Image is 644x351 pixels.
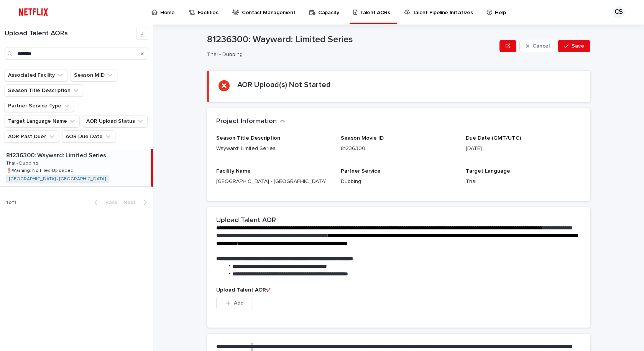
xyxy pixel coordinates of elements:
span: Season Movie ID [341,135,384,141]
span: Next [123,200,140,205]
button: AOR Upload Status [83,115,148,127]
h2: AOR Upload(s) Not Started [237,80,331,89]
span: Cancel [532,43,550,49]
span: Facility Name [216,168,251,174]
span: Due Date (GMT/UTC) [466,135,521,141]
p: 81236300: Wayward: Limited Series [6,150,108,159]
p: Dubbing [341,178,456,186]
button: Cancel [519,40,556,52]
p: [DATE] [466,145,581,153]
input: Search [5,48,148,60]
p: 81236300: Wayward: Limited Series [207,34,496,45]
img: ifQbXi3ZQGMSEF7WDB7W [15,5,52,20]
p: Wayward: Limited Series [216,145,332,153]
p: [GEOGRAPHIC_DATA] - [GEOGRAPHIC_DATA] [216,178,332,186]
button: Season MID [71,69,117,81]
p: Thai - Dubbing [6,159,40,166]
span: Target Language [466,168,510,174]
span: Back [101,200,117,205]
p: ❗️Warning: No Files Uploaded [6,166,75,173]
button: Back [88,199,120,206]
span: Partner Service [341,168,381,174]
button: Associated Facility [5,69,67,81]
a: [GEOGRAPHIC_DATA] - [GEOGRAPHIC_DATA] [9,176,106,182]
h2: Project Information [216,117,277,126]
p: Thai [466,178,581,186]
button: Partner Service Type [5,100,74,112]
span: Add [234,300,243,306]
button: Add [216,297,253,309]
button: Season Title Description [5,84,83,97]
span: Season Title Description [216,135,280,141]
button: AOR Past Due? [5,130,59,143]
h1: Upload Talent AORs [5,30,136,38]
button: Target Language Name [5,115,80,127]
span: Upload Talent AORs [216,287,271,293]
div: CS [613,6,625,18]
p: 81236300 [341,145,456,153]
button: Next [120,199,153,206]
span: Save [572,43,584,49]
button: Project Information [216,117,285,126]
p: Thai - Dubbing [207,51,493,58]
h2: Upload Talent AOR [216,216,276,225]
button: Save [558,40,590,52]
button: AOR Due Date [62,130,115,143]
